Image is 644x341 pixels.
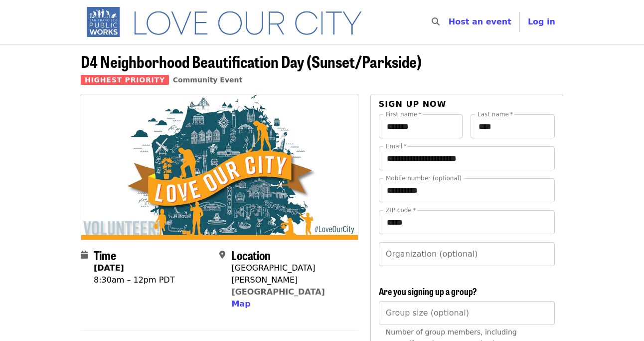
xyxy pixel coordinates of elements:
[432,17,440,26] i: search icon
[94,263,124,273] strong: [DATE]
[231,298,250,310] button: Map
[449,17,511,26] a: Host an event
[81,250,88,260] i: calendar icon
[528,17,555,26] span: Log in
[478,111,513,117] label: Last name
[386,143,407,149] label: Email
[386,111,422,117] label: First name
[94,274,174,286] div: 8:30am – 12pm PDT
[379,301,555,325] input: [object Object]
[379,242,555,266] input: Organization (optional)
[379,146,555,170] input: Email
[94,246,116,264] span: Time
[379,99,447,109] span: Sign up now
[379,285,477,298] span: Are you signing up a group?
[520,12,563,32] button: Log in
[386,175,462,181] label: Mobile number (optional)
[231,299,250,309] span: Map
[173,76,242,84] a: Community Event
[379,178,555,202] input: Mobile number (optional)
[379,210,555,234] input: ZIP code
[81,49,422,73] span: D4 Neighborhood Beautification Day (Sunset/Parkside)
[386,207,416,213] label: ZIP code
[81,94,358,239] img: D4 Neighborhood Beautification Day (Sunset/Parkside) organized by SF Public Works
[379,114,463,138] input: First name
[446,10,454,34] input: Search
[231,246,271,264] span: Location
[231,287,324,297] a: [GEOGRAPHIC_DATA]
[231,262,350,286] div: [GEOGRAPHIC_DATA][PERSON_NAME]
[81,75,169,85] span: Highest Priority
[219,250,225,260] i: map-marker-alt icon
[471,114,555,138] input: Last name
[81,6,376,38] img: SF Public Works - Home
